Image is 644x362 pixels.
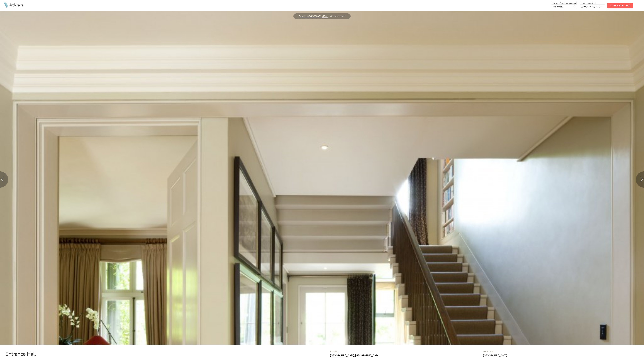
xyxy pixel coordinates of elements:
a: Architects [9,3,23,7]
span: What type of project are you doing? [552,2,577,4]
span: / [330,15,331,17]
input: Find Architect [607,3,633,8]
img: Architects [3,2,9,8]
a: Go to next photo [636,171,644,189]
a: [GEOGRAPHIC_DATA], [GEOGRAPHIC_DATA] [330,354,379,357]
span: Where is your project? [580,2,595,4]
h1: Entrance Hall [5,350,317,358]
h4: Location [483,350,633,353]
a: Project: [GEOGRAPHIC_DATA] [299,15,328,18]
div: Entrance Hall [293,13,351,19]
h4: Project [330,350,480,353]
img: Next [636,171,644,188]
div: [GEOGRAPHIC_DATA] [483,350,633,357]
